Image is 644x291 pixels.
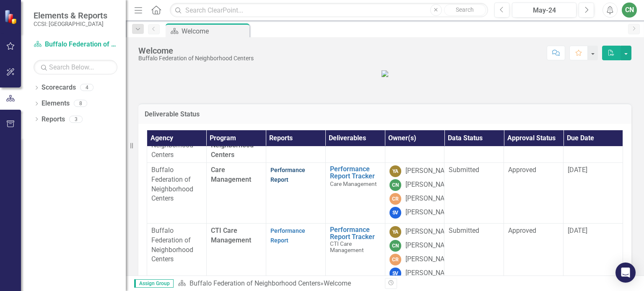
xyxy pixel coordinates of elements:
span: Approved [508,227,536,234]
p: Buffalo Federation of Neighborhood Centers [151,226,202,264]
td: Double-Click to Edit [504,223,563,284]
div: [PERSON_NAME] [405,194,456,203]
div: Welcome [182,26,247,36]
td: Double-Click to Edit [444,162,504,223]
span: [DATE] [568,166,587,174]
div: CN [390,240,401,252]
div: [PERSON_NAME] [405,241,456,250]
td: Double-Click to Edit Right Click for Context Menu [325,162,385,223]
div: YA [390,165,401,177]
a: Performance Report Tracker [330,165,381,180]
span: Buffalo Federation of Neighborhood Centers [211,122,254,159]
div: SV [390,207,401,219]
span: Elements & Reports [34,10,107,21]
span: Care Management [330,180,377,187]
span: CTI Care Management [211,227,251,244]
td: Double-Click to Edit [444,223,504,284]
button: May-24 [512,3,576,18]
div: CR [390,254,401,265]
a: Buffalo Federation of Neighborhood Centers [190,279,320,287]
p: Buffalo Federation of Neighborhood Centers [151,165,202,203]
a: Scorecards [42,83,76,93]
div: 4 [80,84,93,91]
a: Buffalo Federation of Neighborhood Centers [34,40,117,49]
div: Open Intercom Messenger [615,263,636,283]
div: [PERSON_NAME] [405,208,456,217]
button: CN [622,3,637,18]
span: CTI Care Management [330,240,364,253]
div: CN [390,179,401,191]
div: Welcome [138,46,254,55]
small: CCSI: [GEOGRAPHIC_DATA] [34,21,107,27]
span: Approved [508,166,536,174]
a: Reports [42,115,65,124]
span: Assign Group [134,279,174,288]
div: » [178,279,379,288]
div: SV [390,268,401,279]
div: May-24 [515,5,574,15]
div: CR [390,193,401,205]
div: Welcome [324,279,351,287]
div: Buffalo Federation of Neighborhood Centers [138,55,254,62]
div: [PERSON_NAME] [405,180,456,190]
h3: Deliverable Status [145,111,625,118]
div: [PERSON_NAME] [405,227,456,237]
div: [PERSON_NAME] [405,268,456,278]
a: Performance Report [270,227,305,244]
span: Submitted [449,166,479,174]
div: [PERSON_NAME] [405,255,456,264]
div: [PERSON_NAME] [405,166,456,176]
span: Care Management [211,166,251,183]
div: 3 [69,116,83,123]
img: BFNC%20v2.JPG [382,70,388,77]
span: Search [456,6,474,13]
button: Search [444,4,486,16]
a: Performance Report Tracker [330,226,381,241]
div: 8 [74,100,87,107]
img: ClearPoint Strategy [4,9,19,24]
span: [DATE] [568,227,587,234]
td: Double-Click to Edit Right Click for Context Menu [325,223,385,284]
a: Elements [42,99,70,108]
span: Submitted [449,227,479,234]
td: Double-Click to Edit [504,162,563,223]
a: Performance Report [270,167,305,183]
input: Search Below... [34,60,117,75]
input: Search ClearPoint... [170,3,488,18]
div: YA [390,226,401,238]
